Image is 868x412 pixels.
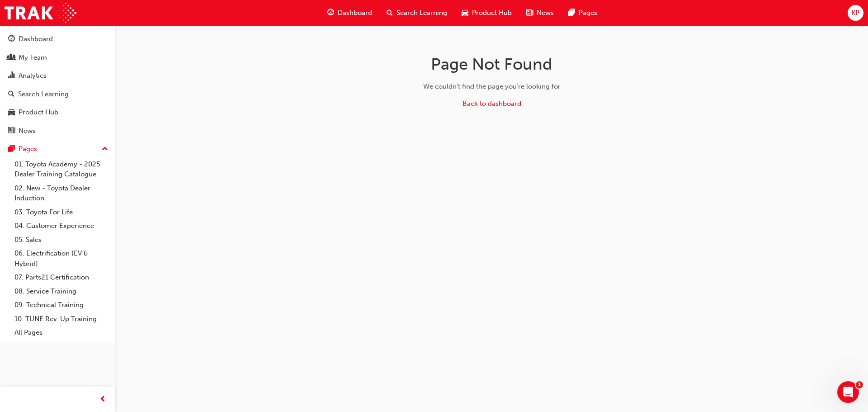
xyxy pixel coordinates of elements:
[379,4,454,22] a: search-iconSearch Learning
[837,381,859,403] iframe: Intercom live chat
[579,8,597,18] span: Pages
[11,270,112,284] a: 07. Parts21 Certification
[8,90,14,99] span: search-icon
[519,4,561,22] a: news-iconNews
[99,394,106,405] span: prev-icon
[19,144,37,154] div: Pages
[102,143,108,155] span: up-icon
[4,67,112,84] a: Analytics
[19,34,53,44] div: Dashboard
[320,4,379,22] a: guage-iconDashboard
[5,3,76,23] img: Trak
[19,52,47,63] div: My Team
[11,219,112,233] a: 04. Customer Experience
[462,7,468,19] span: car-icon
[19,126,36,136] div: News
[472,8,512,18] span: Product Hub
[387,7,393,19] span: search-icon
[568,7,575,19] span: pages-icon
[537,8,554,18] span: News
[8,54,15,62] span: people-icon
[8,72,15,80] span: chart-icon
[19,71,47,81] div: Analytics
[338,8,372,18] span: Dashboard
[11,205,112,219] a: 03. Toyota For Life
[11,298,112,312] a: 09. Technical Training
[4,29,112,141] button: DashboardMy TeamAnalyticsSearch LearningProduct HubNews
[11,246,112,270] a: 06. Electrification (EV & Hybrid)
[856,381,863,388] span: 1
[11,284,112,298] a: 08. Service Training
[8,35,15,43] span: guage-icon
[396,8,447,18] span: Search Learning
[11,233,112,247] a: 05. Sales
[561,4,604,22] a: pages-iconPages
[18,89,69,99] div: Search Learning
[4,141,112,157] button: Pages
[4,123,112,139] a: News
[4,104,112,121] a: Product Hub
[462,99,521,108] a: Back to dashboard
[11,181,112,205] a: 02. New - Toyota Dealer Induction
[8,145,15,153] span: pages-icon
[327,7,334,19] span: guage-icon
[11,326,112,340] a: All Pages
[4,31,112,47] a: Dashboard
[349,81,635,92] div: We couldn't find the page you're looking for
[8,109,15,117] span: car-icon
[349,54,635,74] h1: Page Not Found
[454,4,519,22] a: car-iconProduct Hub
[4,86,112,103] a: Search Learning
[4,49,112,66] a: My Team
[11,157,112,181] a: 01. Toyota Academy - 2025 Dealer Training Catalogue
[8,127,15,135] span: news-icon
[19,107,58,118] div: Product Hub
[526,7,533,19] span: news-icon
[11,312,112,326] a: 10. TUNE Rev-Up Training
[851,8,859,18] span: KP
[848,5,863,21] button: KP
